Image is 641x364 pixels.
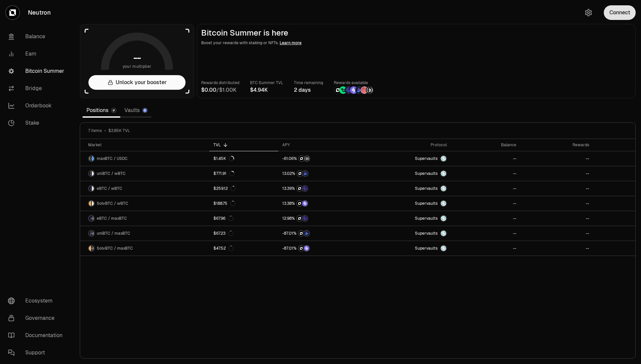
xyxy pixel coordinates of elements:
[278,166,360,181] a: NTRNBedrock Diamonds
[415,156,438,161] span: Supervaults
[213,142,274,148] div: TVL
[3,45,72,62] a: Earn
[441,246,446,251] img: Supervaults
[92,231,94,236] img: maxBTC Logo
[520,151,593,166] a: --
[209,241,278,256] a: $47.52
[294,79,323,86] p: Time remaining
[89,171,91,176] img: uniBTC Logo
[201,40,631,46] p: Boost your rewards with staking or NFTs.
[3,80,72,97] a: Bridge
[451,241,520,256] a: --
[282,170,356,177] button: NTRNBedrock Diamonds
[334,79,374,86] p: Rewards available
[89,216,91,221] img: eBTC Logo
[3,292,72,309] a: Ecosystem
[302,216,308,221] img: EtherFi Points
[299,246,304,251] img: NTRN
[82,104,120,117] a: Positions
[520,226,593,241] a: --
[123,63,152,70] span: your multiplier
[80,196,209,211] a: SolvBTC LogowBTC LogoSolvBTC / wBTC
[213,171,234,176] div: $771.91
[97,201,128,206] span: SolvBTC / wBTC
[604,5,636,20] button: Connect
[278,181,360,196] a: NTRNEtherFi Points
[280,40,302,46] span: Learn more
[360,211,451,226] a: SupervaultsSupervaults
[120,104,152,117] a: Vaults
[80,166,209,181] a: uniBTC LogowBTC LogouniBTC / wBTC
[3,28,72,45] a: Balance
[97,216,127,221] span: eBTC / maxBTC
[360,166,451,181] a: SupervaultsSupervaults
[80,241,209,256] a: SolvBTC LogomaxBTC LogoSolvBTC / maxBTC
[112,108,116,112] img: Neutron Logo
[97,246,133,251] span: SolvBTC / maxBTC
[143,108,147,112] img: Ethereum Logo
[441,156,446,161] img: Supervaults
[89,186,91,191] img: eBTC Logo
[92,216,94,221] img: maxBTC Logo
[364,142,447,148] div: Protocol
[201,28,631,38] h2: Bitcoin Summer is here
[213,186,236,191] div: $259.12
[350,86,357,94] img: Solv Points
[3,97,72,114] a: Orderbook
[282,230,356,237] button: NTRNBedrock Diamonds
[92,156,94,161] img: USDC Logo
[297,171,303,176] img: NTRN
[282,215,356,222] button: NTRNEtherFi Points
[451,196,520,211] a: --
[302,186,308,191] img: EtherFi Points
[92,201,94,206] img: wBTC Logo
[297,216,302,221] img: NTRN
[3,114,72,132] a: Stake
[89,246,91,251] img: SolvBTC Logo
[415,171,438,176] span: Supervaults
[455,142,516,148] div: Balance
[89,201,91,206] img: SolvBTC Logo
[97,186,122,191] span: eBTC / wBTC
[278,151,360,166] a: NTRNStructured Points
[89,231,91,236] img: uniBTC Logo
[299,156,304,161] img: NTRN
[520,211,593,226] a: --
[97,231,130,236] span: uniBTC / maxBTC
[80,211,209,226] a: eBTC LogomaxBTC LogoeBTC / maxBTC
[282,155,356,162] button: NTRNStructured Points
[302,201,308,206] img: Solv Points
[415,246,438,251] span: Supervaults
[88,75,186,90] button: Unlock your booster
[133,53,141,63] h1: --
[441,201,446,206] img: Supervaults
[360,226,451,241] a: SupervaultsSupervaults
[213,231,233,236] div: $67.23
[3,327,72,344] a: Documentation
[108,128,130,133] span: $2.85K TVL
[213,246,234,251] div: $47.52
[209,151,278,166] a: $1.45K
[297,186,302,191] img: NTRN
[451,211,520,226] a: --
[89,156,91,161] img: maxBTC Logo
[520,181,593,196] a: --
[213,216,233,221] div: $67.96
[360,196,451,211] a: SupervaultsSupervaults
[278,211,360,226] a: NTRNEtherFi Points
[282,185,356,192] button: NTRNEtherFi Points
[415,231,438,236] span: Supervaults
[360,241,451,256] a: SupervaultsSupervaults
[213,156,234,161] div: $1.45K
[278,241,360,256] a: NTRNSolv Points
[339,86,347,94] img: Lombard Lux
[92,186,94,191] img: wBTC Logo
[278,196,360,211] a: NTRNSolv Points
[3,309,72,327] a: Governance
[282,142,356,148] div: APY
[304,246,309,251] img: Solv Points
[304,156,310,161] img: Structured Points
[209,196,278,211] a: $188.75
[441,186,446,191] img: Supervaults
[360,181,451,196] a: SupervaultsSupervaults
